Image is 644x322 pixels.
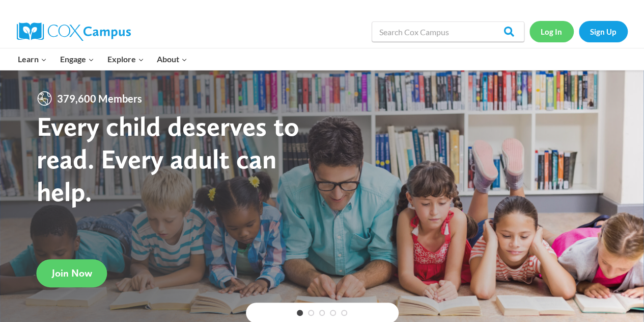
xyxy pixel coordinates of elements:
[37,259,107,287] a: Join Now
[53,90,146,107] span: 379,600 Members
[529,21,574,42] a: Log In
[150,48,194,70] button: Child menu of About
[17,22,131,41] img: Cox Campus
[12,48,194,70] nav: Primary Navigation
[101,48,151,70] button: Child menu of Explore
[297,310,303,316] a: 1
[319,310,325,316] a: 3
[330,310,336,316] a: 4
[579,21,628,42] a: Sign Up
[52,267,92,279] span: Join Now
[372,21,524,42] input: Search Cox Campus
[53,48,101,70] button: Child menu of Engage
[12,48,54,70] button: Child menu of Learn
[37,110,299,207] strong: Every child deserves to read. Every adult can help.
[341,310,347,316] a: 5
[529,21,628,42] nav: Secondary Navigation
[308,310,314,316] a: 2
